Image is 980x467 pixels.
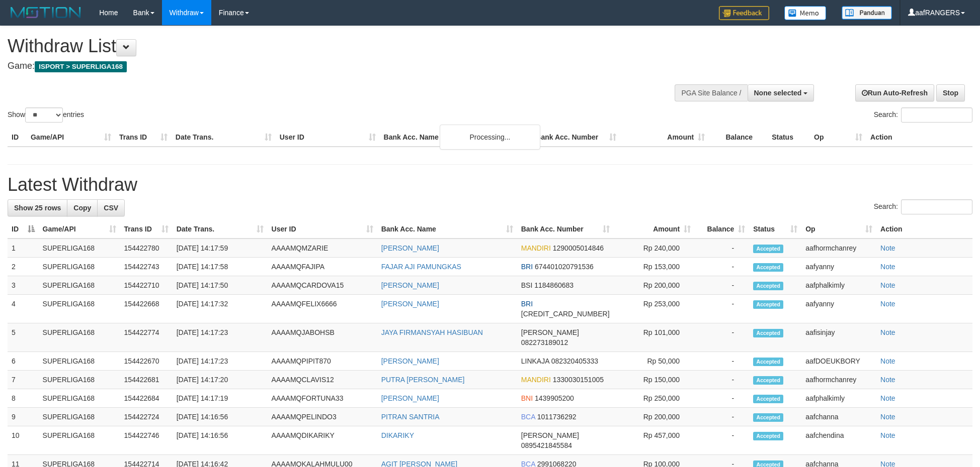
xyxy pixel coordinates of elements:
[801,408,876,426] td: aafchanna
[381,281,439,289] a: [PERSON_NAME]
[268,389,377,408] td: AAAAMQFORTUNA33
[880,300,895,308] a: Note
[268,220,377,239] th: User ID: activate to sort column ascending
[173,323,268,352] td: [DATE] 14:17:23
[8,128,27,147] th: ID
[120,371,173,389] td: 154422681
[719,6,769,20] img: Feedback.jpg
[801,258,876,276] td: aafyanny
[173,258,268,276] td: [DATE] 14:17:58
[675,84,747,101] div: PGA Site Balance /
[120,220,173,239] th: Trans ID: activate to sort column ascending
[901,199,972,214] input: Search:
[614,239,695,258] td: Rp 240,000
[8,220,39,239] th: ID: activate to sort column descending
[120,323,173,352] td: 154422774
[380,128,532,147] th: Bank Acc. Name
[381,413,440,421] a: PITRAN SANTRIA
[14,204,61,212] span: Show 25 rows
[39,323,120,352] td: SUPERLIGA168
[120,239,173,258] td: 154422780
[753,376,783,385] span: Accepted
[8,61,643,71] h4: Game:
[8,175,972,195] h1: Latest Withdraw
[521,263,533,271] span: BRI
[880,413,895,421] a: Note
[535,263,594,271] span: Copy 674401020791536 to clipboard
[695,352,749,371] td: -
[880,394,895,402] a: Note
[8,295,39,323] td: 4
[173,276,268,295] td: [DATE] 14:17:50
[784,6,827,20] img: Button%20Memo.svg
[8,199,67,216] a: Show 25 rows
[521,431,579,439] span: [PERSON_NAME]
[876,220,972,239] th: Action
[801,371,876,389] td: aafhormchanrey
[120,389,173,408] td: 154422684
[901,107,972,123] input: Search:
[8,426,39,455] td: 10
[521,413,535,421] span: BCA
[842,6,892,20] img: panduan.png
[104,204,118,212] span: CSV
[35,61,127,72] span: ISPORT > SUPERLIGA168
[748,84,814,101] button: None selected
[521,300,533,308] span: BRI
[801,239,876,258] td: aafhormchanrey
[614,408,695,426] td: Rp 200,000
[377,220,517,239] th: Bank Acc. Name: activate to sort column ascending
[8,5,84,20] img: MOTION_logo.png
[39,295,120,323] td: SUPERLIGA168
[880,263,895,271] a: Note
[753,329,783,337] span: Accepted
[39,426,120,455] td: SUPERLIGA168
[801,389,876,408] td: aafphalkimly
[695,323,749,352] td: -
[753,245,783,253] span: Accepted
[614,389,695,408] td: Rp 250,000
[268,239,377,258] td: AAAAMQMZARIE
[73,204,91,212] span: Copy
[695,389,749,408] td: -
[521,376,551,384] span: MANDIRI
[614,295,695,323] td: Rp 253,000
[753,413,783,422] span: Accepted
[695,276,749,295] td: -
[614,371,695,389] td: Rp 150,000
[39,389,120,408] td: SUPERLIGA168
[534,281,574,289] span: Copy 1184860683 to clipboard
[936,84,965,101] a: Stop
[172,128,276,147] th: Date Trans.
[753,300,783,309] span: Accepted
[810,128,866,147] th: Op
[120,276,173,295] td: 154422710
[855,84,934,101] a: Run Auto-Refresh
[880,357,895,365] a: Note
[768,128,810,147] th: Status
[553,376,604,384] span: Copy 1330030151005 to clipboard
[381,394,439,402] a: [PERSON_NAME]
[268,426,377,455] td: AAAAMQDIKARIKY
[695,371,749,389] td: -
[880,281,895,289] a: Note
[8,258,39,276] td: 2
[39,371,120,389] td: SUPERLIGA168
[97,199,125,216] a: CSV
[801,276,876,295] td: aafphalkimly
[709,128,768,147] th: Balance
[268,352,377,371] td: AAAAMQPIPIT870
[753,432,783,440] span: Accepted
[8,352,39,371] td: 6
[173,426,268,455] td: [DATE] 14:16:56
[173,220,268,239] th: Date Trans.: activate to sort column ascending
[8,323,39,352] td: 5
[268,323,377,352] td: AAAAMQJABOHSB
[535,394,574,402] span: Copy 1439905200 to clipboard
[120,408,173,426] td: 154422724
[521,441,572,449] span: Copy 0895421845584 to clipboard
[8,276,39,295] td: 3
[25,107,63,123] select: Showentries
[753,263,783,272] span: Accepted
[553,244,604,252] span: Copy 1290005014846 to clipboard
